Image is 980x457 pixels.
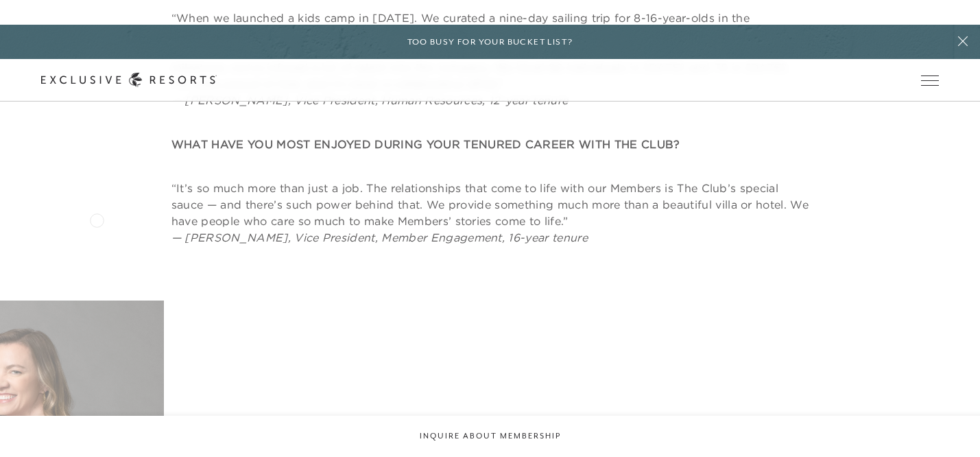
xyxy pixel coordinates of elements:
[917,394,980,457] iframe: Qualified Messenger
[171,180,809,246] p: “It’s so much more than just a job. The relationships that come to life with our Members is The C...
[171,231,588,244] em: — [PERSON_NAME], Vice President, Member Engagement, 16-year tenure
[171,10,809,108] p: “When we launched a kids camp in [DATE]. We curated a nine-day sailing trip for 8-16-year-olds in...
[171,137,680,151] strong: WHAT HAVE YOU MOST ENJOYED DURING YOUR TENURED CAREER WITH THE CLUB?
[407,36,573,49] h6: Too busy for your bucket list?
[921,75,939,85] button: Open navigation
